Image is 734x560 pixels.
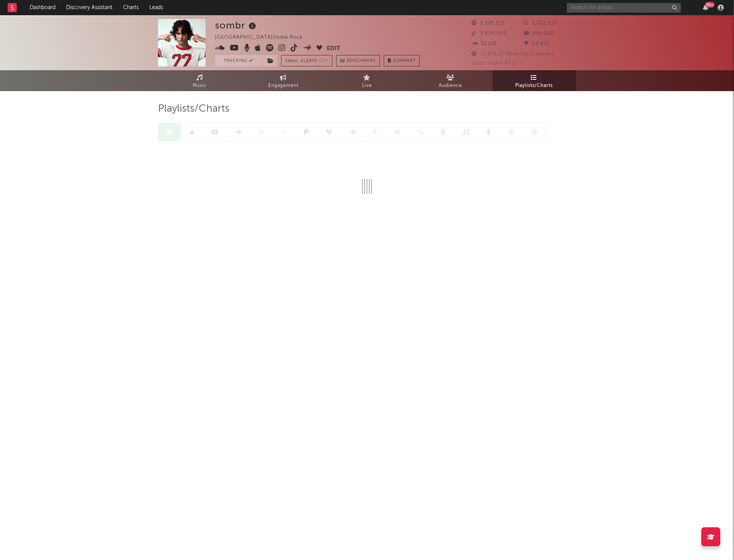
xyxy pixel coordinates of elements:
span: 2,325,323 [471,21,505,26]
div: [GEOGRAPHIC_DATA] | Indie Rock [215,33,312,42]
span: Summary [393,59,416,63]
button: Edit [327,44,341,54]
span: 3,900,000 [471,31,507,36]
span: Music [193,81,207,90]
span: Engagement [268,81,299,90]
span: 35,118 [471,41,497,46]
div: sombr [215,19,258,32]
span: Live [362,81,372,90]
em: Off [319,59,328,63]
span: Jump Score: 87.1 [471,61,516,66]
a: Music [158,70,242,91]
a: Live [325,70,409,91]
span: Playlists/Charts [158,104,229,114]
span: Audience [439,81,462,90]
span: Playlists/Charts [516,81,553,90]
span: 57,431,374 Monthly Listeners [471,52,554,57]
button: Email AlertsOff [281,55,332,66]
span: 2,552,333 [524,21,557,26]
div: 99 + [705,2,715,8]
a: Benchmark [336,55,380,66]
span: 64,432 [524,41,550,46]
a: Audience [409,70,492,91]
button: 99+ [703,5,708,11]
input: Search for artists [567,3,681,13]
button: Summary [384,55,420,66]
a: Engagement [242,70,325,91]
span: 594,000 [524,31,554,36]
span: Benchmark [347,57,376,66]
a: Playlists/Charts [492,70,576,91]
button: Tracking [215,55,263,66]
